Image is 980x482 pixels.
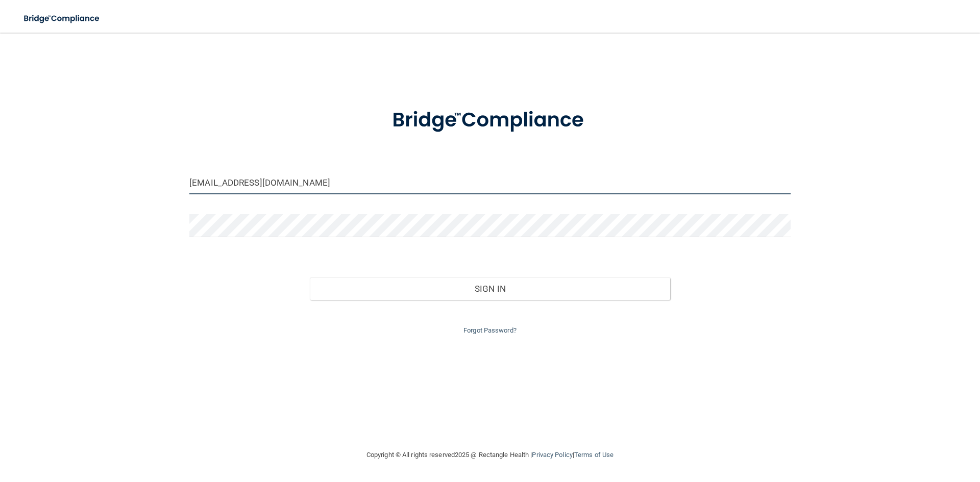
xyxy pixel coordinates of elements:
[371,94,609,147] img: bridge_compliance_login_screen.278c3ca4.svg
[15,8,109,29] img: bridge_compliance_login_screen.278c3ca4.svg
[574,451,614,459] a: Terms of Use
[803,410,968,450] iframe: Drift Widget Chat Controller
[310,277,671,300] button: Sign In
[532,451,572,459] a: Privacy Policy
[304,439,676,471] div: Copyright © All rights reserved 2025 @ Rectangle Health | |
[463,326,517,334] a: Forgot Password?
[189,171,791,194] input: Email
